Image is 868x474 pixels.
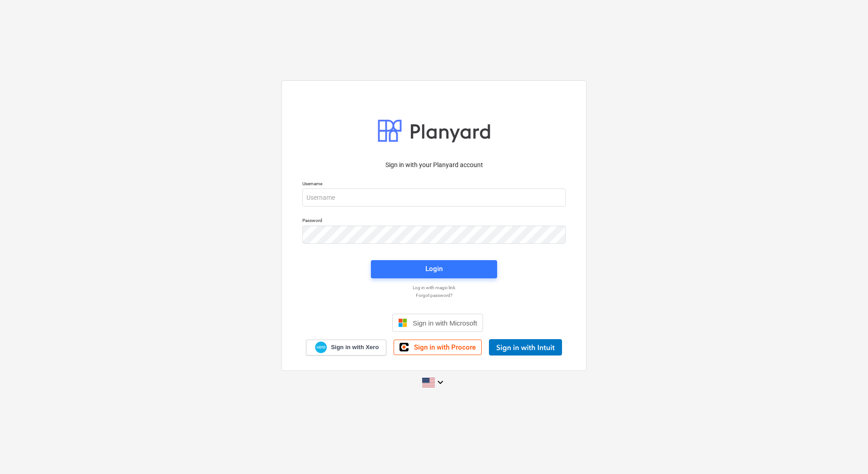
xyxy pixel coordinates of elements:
span: Sign in with Microsoft [413,319,477,327]
a: Sign in with Procore [394,340,482,355]
i: keyboard_arrow_down [435,377,446,388]
p: Password [302,217,566,225]
img: Xero logo [315,341,327,354]
img: Microsoft logo [398,318,407,327]
button: Login [371,260,497,278]
input: Username [302,188,566,207]
a: Sign in with Xero [306,340,387,355]
div: Login [425,263,443,275]
a: Log in with magic link [298,285,570,291]
a: Forgot password? [298,292,570,298]
p: Sign in with your Planyard account [302,160,566,170]
span: Sign in with Xero [331,343,379,351]
span: Sign in with Procore [414,343,476,351]
p: Username [302,181,566,188]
